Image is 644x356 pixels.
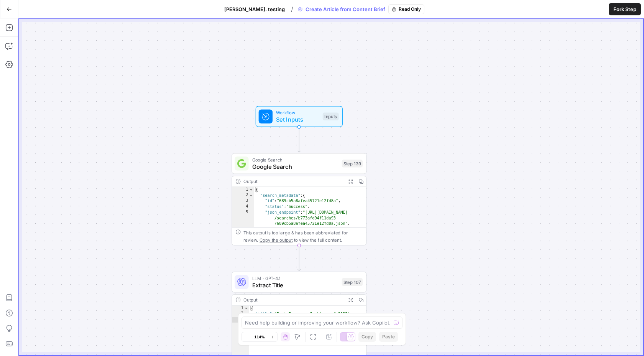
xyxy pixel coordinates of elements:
[249,193,253,198] span: Toggle code folding, rows 2 through 12
[232,306,249,311] div: 1
[243,297,343,303] div: Output
[249,187,253,193] span: Toggle code folding, rows 1 through 335
[220,3,289,15] button: [PERSON_NAME]. testing
[244,306,248,311] span: Toggle code folding, rows 1 through 3
[232,106,366,127] div: WorkflowSet InputsInputs
[232,198,254,204] div: 3
[224,5,285,13] span: [PERSON_NAME]. testing
[252,156,338,163] span: Google Search
[358,332,376,342] button: Copy
[254,334,265,340] span: 114%
[613,5,636,13] span: Fork Step
[276,109,319,116] span: Workflow
[382,333,395,340] span: Paste
[232,311,249,317] div: 2
[342,278,363,286] div: Step 107
[399,6,421,13] span: Read Only
[609,3,641,15] button: Fork Step
[276,115,319,124] span: Set Inputs
[232,317,249,323] div: 3
[243,178,343,185] div: Output
[295,4,424,14] div: Create Article from Content Brief
[232,187,254,193] div: 1
[323,112,339,120] div: Inputs
[298,127,301,152] g: Edge from start to step_139
[260,237,292,242] span: Copy the output
[361,333,373,340] span: Copy
[379,332,398,342] button: Paste
[232,153,366,246] div: Google SearchGoogle SearchStep 139Output{ "search_metadata":{ "id":"689cb5a8afea45721e12fd8a", "s...
[232,227,254,255] div: 6
[252,281,338,290] span: Extract Title
[298,246,301,271] g: Edge from step_139 to step_107
[291,5,293,14] span: /
[342,160,363,167] div: Step 139
[232,193,254,198] div: 2
[243,229,363,243] div: This output is too large & has been abbreviated for review. to view the full content.
[252,162,338,171] span: Google Search
[252,275,338,282] span: LLM · GPT-4.1
[232,210,254,227] div: 5
[232,204,254,210] div: 4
